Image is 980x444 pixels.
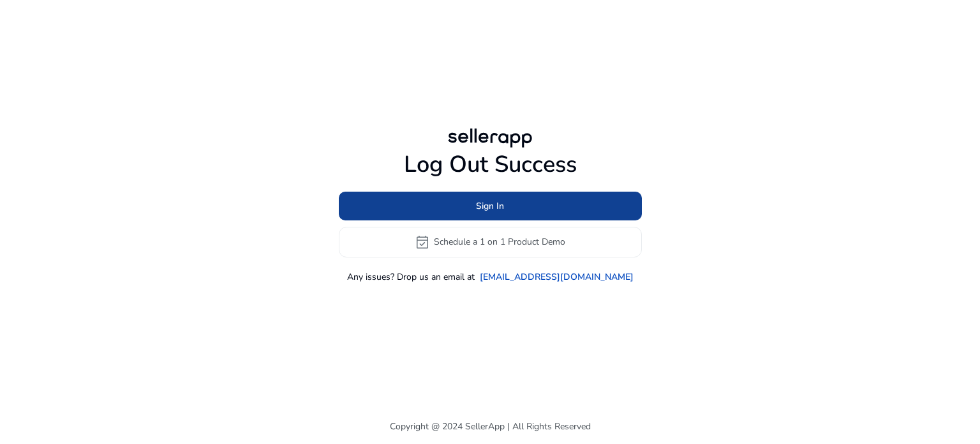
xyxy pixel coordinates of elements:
button: Sign In [339,192,642,220]
p: Any issues? Drop us an email at [347,270,475,284]
h1: Log Out Success [339,151,642,178]
a: [EMAIL_ADDRESS][DOMAIN_NAME] [480,270,634,284]
button: event_availableSchedule a 1 on 1 Product Demo [339,227,642,257]
span: Sign In [476,199,504,213]
span: event_available [415,234,430,250]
